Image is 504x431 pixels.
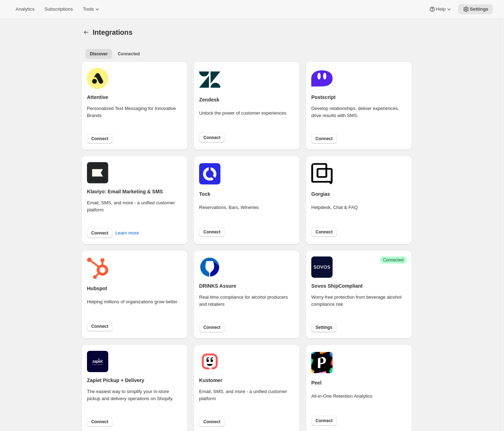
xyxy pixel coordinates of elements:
div: Worry-free protection from beverage alcohol compliance risk [311,294,406,318]
h2: Zendesk [199,96,219,103]
div: Email, SMS, and more - a unified customer platform [87,199,182,223]
button: Help [424,4,457,14]
img: tockicon.png [199,163,220,184]
button: Subscriptions [40,4,77,14]
button: Connect [87,417,113,427]
span: Connect [203,419,220,425]
div: Helping millions of organizations grow better [87,298,177,315]
img: gorgias.png [311,163,333,184]
span: Settings [316,325,332,330]
button: All customers [86,49,112,59]
button: Tools [78,4,105,14]
button: Connect [199,322,225,332]
button: Connect [199,417,225,427]
img: shipcompliant.png [311,256,333,278]
img: zendesk.png [199,69,220,90]
h2: Postscript [311,94,335,101]
img: peel.png [311,352,333,373]
div: Email, SMS, and more - a unified customer platform [199,388,294,412]
button: Connect [87,321,113,331]
button: Settings [311,322,336,332]
img: postscript.png [311,68,333,89]
span: Connect [316,136,333,142]
span: Connected [383,257,404,263]
div: All-in-One Retention Analytics [311,393,372,410]
h2: Kustomer [199,377,222,384]
h2: Hubspot [87,285,107,292]
span: Connect [91,324,108,329]
span: Connect [203,325,220,330]
div: Unlock the power of customer experiences [199,110,286,127]
h2: Gorgias [311,190,330,198]
span: Settings [470,6,488,12]
h2: Tock [199,190,210,198]
span: Integrations [93,28,132,36]
span: Connect [91,419,108,425]
button: Settings [458,4,493,14]
div: Develop relationships, deliver experiences, drive results with SMS. [311,105,406,129]
img: zapiet.jpg [87,351,108,372]
span: Help [436,6,445,12]
button: Connect [311,134,337,144]
div: The easiest way to simplify your in-store pickup and delivery operations on Shopify. [87,388,182,412]
span: Learn more [115,230,139,237]
h2: Sovos ShipCompliant [311,282,363,289]
span: Connect [316,418,333,424]
button: Connect [311,227,337,237]
h2: Peel [311,379,322,386]
span: Connect [91,230,108,236]
button: Connect [199,133,225,143]
button: Learn more [111,227,143,239]
span: Connect [203,135,220,140]
h2: Klaviyo: Email Marketing & SMS [87,188,163,195]
div: Reservations, Bars, Wineries [199,204,259,221]
span: Tools [83,6,94,12]
span: Connect [203,229,220,235]
button: Connect [199,227,225,237]
h2: Zapiet Pickup + Delivery [87,377,144,384]
span: Subscriptions [44,6,73,12]
button: Connect [87,134,113,144]
img: hubspot.png [87,258,108,279]
span: Connect [316,229,333,235]
span: Connect [91,136,108,142]
span: Discover [90,51,108,57]
h2: Attentive [87,94,108,101]
button: Settings [81,27,91,37]
button: Connect [87,228,113,238]
img: attentive.png [87,68,108,89]
button: Connect [311,416,337,426]
div: Personalized Text Messaging for Innovative Brands [87,105,182,129]
div: Helpdesk, Chat & FAQ [311,204,358,221]
button: Analytics [11,4,39,14]
span: Analytics [16,6,34,12]
div: Real-time compliance for alcohol producers and retailers [199,294,294,318]
h2: DRINKS Assure [199,282,236,289]
span: Connected [118,51,140,57]
img: drinks.png [199,256,220,278]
